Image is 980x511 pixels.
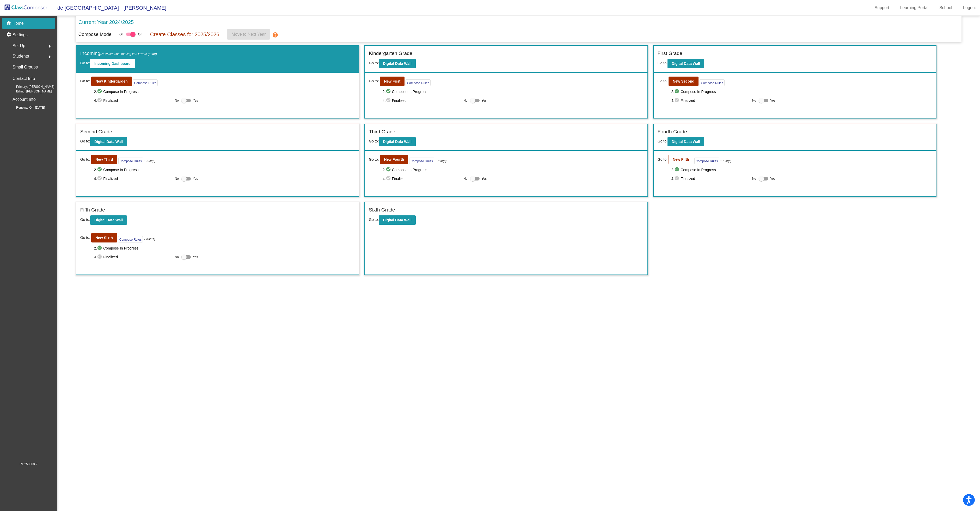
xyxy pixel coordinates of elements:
span: No [463,176,467,181]
span: 2. Compose In Progress [94,245,355,251]
span: Go to: [80,61,90,65]
button: Compose Rules [694,158,719,164]
mat-icon: check_circle [97,176,103,182]
span: 2. Compose In Progress [94,167,355,173]
button: Digital Data Wall [667,59,704,68]
span: 2. Compose In Progress [671,89,932,95]
mat-icon: check_circle [386,89,392,95]
span: 2. Compose In Progress [94,89,355,95]
span: No [752,98,756,103]
b: Digital Data Wall [672,140,700,144]
mat-icon: check_circle [674,176,681,182]
span: No [175,255,179,259]
b: Digital Data Wall [94,218,123,222]
b: New Sixth [95,236,113,240]
mat-icon: home [6,20,13,27]
mat-icon: check_circle [674,89,681,95]
label: Second Grade [80,128,112,136]
a: School [935,4,956,12]
span: Go to: [80,78,90,84]
a: Logout [959,4,980,12]
button: New Kindergarden [91,77,132,86]
label: Kindergarten Grade [369,50,412,57]
a: Support [871,4,893,12]
span: Students [13,53,29,60]
p: Contact Info [13,75,35,82]
span: 2. Compose In Progress [671,167,932,173]
mat-icon: check_circle [674,167,681,173]
span: 4. Finalized [383,176,461,182]
p: Home [13,20,24,27]
button: New Third [91,155,117,164]
button: Compose Rules [406,79,430,86]
span: Renewal On: [DATE] [8,105,45,110]
span: 4. Finalized [671,97,749,104]
span: No [175,98,179,103]
button: Compose Rules [118,158,143,164]
span: Move to Next Year [232,32,266,36]
mat-icon: check_circle [386,97,392,104]
b: New Kindergarden [95,79,128,83]
label: First Grade [658,50,682,57]
b: New Fourth [384,157,404,161]
span: Go to: [369,139,379,143]
span: 4. Finalized [383,97,461,104]
span: Primary: [PERSON_NAME] [8,84,54,89]
button: Digital Data Wall [667,137,704,146]
span: (New students moving into lowest grade) [100,52,157,56]
span: Yes [770,176,775,182]
i: 1 rule(s) [144,237,155,241]
span: 4. Finalized [94,254,172,260]
span: Yes [482,176,487,182]
label: Fourth Grade [658,128,687,136]
p: Compose Mode [78,31,112,38]
button: New Fourth [380,155,408,164]
span: Go to: [658,139,667,143]
button: Digital Data Wall [379,59,415,68]
button: Incoming Dashboard [90,59,135,68]
span: Yes [193,97,198,104]
button: Compose Rules [133,79,158,86]
label: Incoming [80,50,157,57]
mat-icon: arrow_right [47,54,53,60]
b: Digital Data Wall [383,140,411,144]
button: Digital Data Wall [90,137,127,146]
button: Digital Data Wall [379,137,415,146]
button: Compose Rules [118,236,143,242]
i: 1 rule(s) [435,159,446,163]
mat-icon: check_circle [97,167,103,173]
b: Digital Data Wall [383,61,411,66]
span: Go to: [80,217,90,222]
button: Compose Rules [409,158,434,164]
button: New Fifth [669,155,693,164]
span: Go to: [658,157,667,162]
span: de [GEOGRAPHIC_DATA] - [PERSON_NAME] [52,4,166,12]
i: 1 rule(s) [720,159,732,163]
button: Digital Data Wall [379,215,415,225]
button: Move to Next Year [227,29,270,40]
label: Third Grade [369,128,395,136]
span: Go to: [369,78,379,84]
p: Settings [13,32,28,38]
b: Digital Data Wall [383,218,411,222]
mat-icon: help [272,32,278,38]
span: Yes [770,97,775,104]
span: 2. Compose In Progress [383,89,644,95]
span: 4. Finalized [94,176,172,182]
span: Go to: [80,235,90,240]
button: New Second [669,77,699,86]
button: Digital Data Wall [90,215,127,225]
p: Small Groups [13,64,38,71]
mat-icon: settings [6,32,13,38]
mat-icon: arrow_right [47,43,53,49]
span: Billing: [PERSON_NAME] [8,89,52,94]
span: 2. Compose In Progress [383,167,644,173]
p: Account Info [13,96,36,103]
b: Digital Data Wall [94,140,123,144]
i: 1 rule(s) [144,159,155,163]
span: 4. Finalized [94,97,172,104]
mat-icon: check_circle [97,245,103,251]
span: No [752,176,756,181]
button: New First [380,77,405,86]
mat-icon: check_circle [97,254,103,260]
